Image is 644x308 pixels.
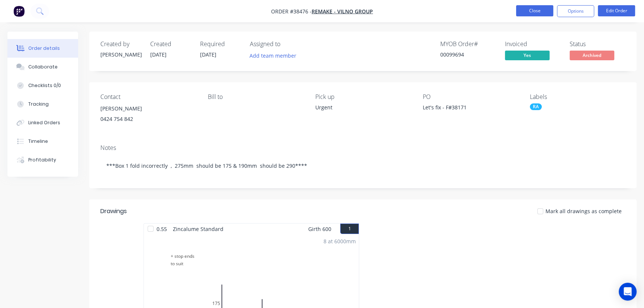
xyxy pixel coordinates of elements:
[570,51,614,60] span: Archived
[100,154,625,177] div: ***Box 1 fold incorrectly , 275mm should be 175 & 190mm should be 290****
[545,207,622,215] span: Mark all drawings as complete
[315,103,411,111] div: Urgent
[505,41,561,48] div: Invoiced
[250,51,300,61] button: Add team member
[7,95,78,113] button: Tracking
[530,93,625,100] div: Labels
[246,51,300,61] button: Add team member
[100,207,127,216] div: Drawings
[271,8,312,15] span: Order #38476 -
[422,93,518,100] div: PO
[323,237,356,245] div: 8 at 6000mm
[570,41,625,48] div: Status
[422,103,515,114] div: Let's fix - F#38171
[7,76,78,95] button: Checklists 0/0
[28,82,61,89] div: Checklists 0/0
[315,93,411,100] div: Pick up
[7,113,78,132] button: Linked Orders
[619,283,637,301] div: Open Intercom Messenger
[170,224,226,234] span: Zincalume Standard
[150,41,191,48] div: Created
[100,51,141,58] div: [PERSON_NAME]
[7,151,78,169] button: Profitability
[28,138,48,145] div: Timeline
[100,114,196,124] div: 0424 754 842
[28,119,60,126] div: Linked Orders
[100,144,625,151] div: Notes
[340,224,359,234] button: 1
[598,5,635,16] button: Edit Order
[13,6,25,17] img: Factory
[150,51,167,58] span: [DATE]
[7,39,78,58] button: Order details
[200,41,241,48] div: Required
[557,5,594,17] button: Options
[28,64,58,70] div: Collaborate
[200,51,216,58] span: [DATE]
[505,51,550,60] span: Yes
[208,93,303,100] div: Bill to
[516,5,553,16] button: Close
[250,41,324,48] div: Assigned to
[440,51,496,58] div: 00099694
[308,224,331,234] span: Girth 600
[100,93,196,100] div: Contact
[100,41,141,48] div: Created by
[100,103,196,127] div: [PERSON_NAME]0424 754 842
[7,58,78,76] button: Collaborate
[28,45,60,52] div: Order details
[100,103,196,114] div: [PERSON_NAME]
[530,103,542,110] div: RA
[7,132,78,151] button: Timeline
[312,8,373,15] a: REMAKE - VILNO GROUP
[28,157,56,163] div: Profitability
[154,224,170,234] span: 0.55
[440,41,496,48] div: MYOB Order #
[28,101,49,108] div: Tracking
